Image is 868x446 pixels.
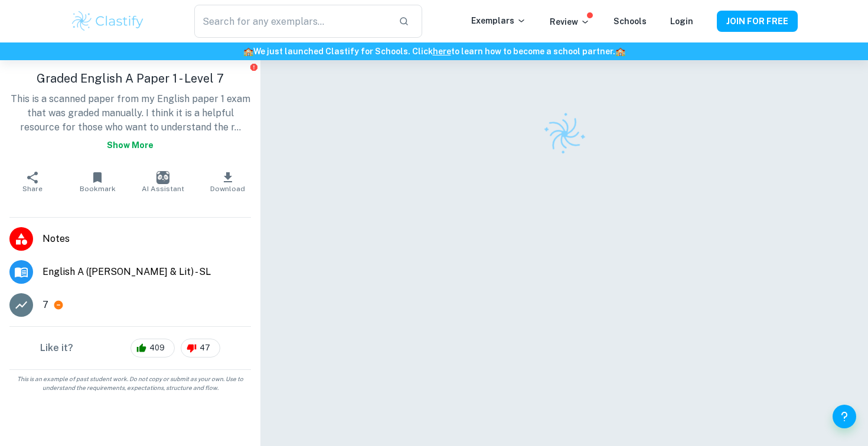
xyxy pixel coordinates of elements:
h6: We just launched Clastify for Schools. Click to learn how to become a school partner. [2,45,866,58]
button: Report issue [249,63,258,71]
button: Bookmark [65,165,130,198]
span: Notes [43,232,251,246]
img: Clastify logo [535,105,593,163]
p: 7 [43,298,48,312]
span: Download [210,185,245,193]
a: Login [670,17,693,26]
span: AI Assistant [142,185,184,193]
p: Exemplars [471,14,526,27]
button: JOIN FOR FREE [717,11,798,32]
span: Share [22,185,43,193]
img: AI Assistant [156,171,169,184]
span: English A ([PERSON_NAME] & Lit) - SL [43,265,251,279]
button: Download [195,165,260,198]
button: AI Assistant [130,165,195,198]
span: 🏫 [243,47,253,56]
a: Schools [614,17,647,26]
h6: Like it? [40,341,73,355]
p: This is a scanned paper from my English paper 1 exam that was graded manually. I think it is a he... [9,92,251,156]
h1: Graded English A Paper 1 - Level 7 [9,70,251,87]
button: Help and Feedback [833,405,856,428]
a: here [433,47,451,56]
div: 409 [130,339,175,358]
div: 47 [181,339,220,358]
input: Search for any exemplars... [194,5,389,38]
span: This is an example of past student work. Do not copy or submit as your own. Use to understand the... [5,375,256,392]
button: Show more [102,135,158,156]
img: Clastify logo [70,9,145,33]
span: 409 [143,342,171,354]
span: 47 [193,342,217,354]
span: Bookmark [80,185,116,193]
span: 🏫 [615,47,625,56]
p: Review [550,15,590,28]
